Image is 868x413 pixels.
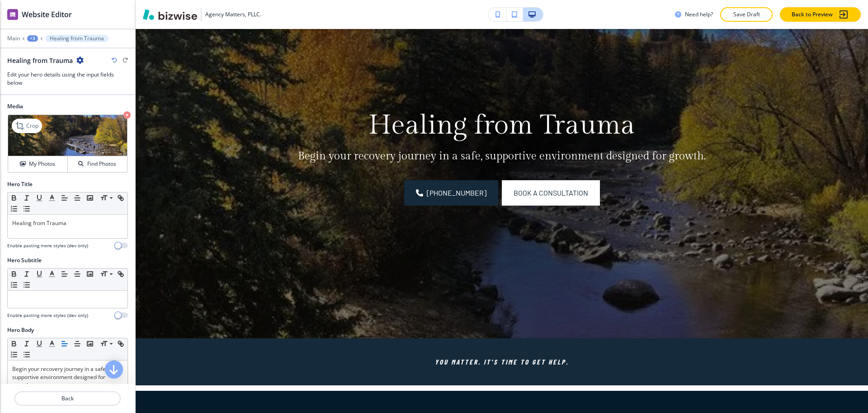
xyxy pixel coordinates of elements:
button: Back to Preview [780,7,861,22]
h2: Media [7,102,128,110]
h2: Website Editor [22,9,72,20]
p: Healing from Trauma [50,35,104,42]
p: Begin your recovery journey in a safe, supportive environment designed for growth. [12,365,123,389]
button: Book a Consultation [502,180,600,206]
p: Healing from Trauma [12,219,123,227]
button: Agency Matters, PLLC. [143,8,261,21]
h4: Enable pasting more styles (dev only) [7,242,88,249]
p: Save Draft [732,10,761,19]
h3: Need help? [685,10,713,19]
button: +3 [27,35,38,42]
img: editor icon [7,9,18,20]
button: Find Photos [68,156,127,172]
h2: Healing from Trauma [7,56,73,65]
span: Book a Consultation [514,187,588,198]
h4: Enable pasting more styles (dev only) [7,312,88,319]
div: Crop [12,119,42,133]
p: Back [15,394,120,403]
p: Healing from Trauma [241,109,762,141]
h4: Find Photos [87,160,116,168]
h2: Hero Subtitle [7,256,42,264]
p: Begin your recovery journey in a safe, supportive environment designed for growth. [241,149,762,163]
button: Save Draft [720,7,773,22]
h4: My Photos [29,160,55,168]
button: Main [7,35,20,42]
button: Back [14,391,121,406]
a: [PHONE_NUMBER] [404,180,498,206]
h3: Edit your hero details using the input fields below [7,71,128,87]
button: My Photos [8,156,68,172]
h3: Agency Matters, PLLC. [205,10,261,19]
h2: Hero Body [7,326,34,334]
em: You matter. It's time to get help. [435,358,569,366]
h2: Hero Title [7,180,33,188]
p: Back to Preview [792,10,833,19]
img: Bizwise Logo [143,9,197,20]
p: Crop [26,122,38,130]
button: Healing from Trauma [45,35,108,42]
span: [PHONE_NUMBER] [427,187,486,198]
div: CropMy PhotosFind Photos [7,114,128,173]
